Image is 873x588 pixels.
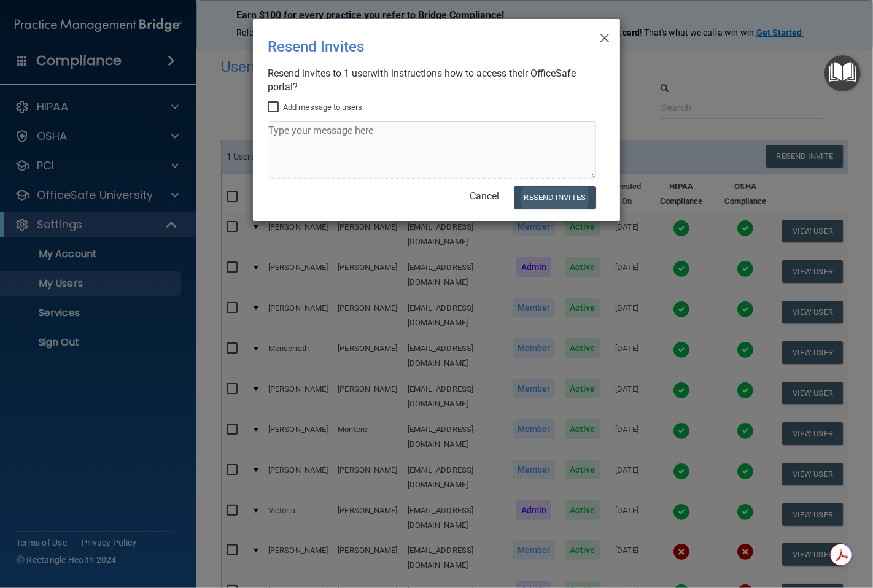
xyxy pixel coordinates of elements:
span: × [599,24,610,48]
div: Resend Invites [268,29,555,64]
label: Add message to users [268,100,362,115]
a: Cancel [470,190,499,202]
button: Resend Invites [514,186,596,209]
div: Resend invites to 1 user with instructions how to access their OfficeSafe portal? [268,67,596,94]
button: Open Resource Center [825,55,861,91]
input: Add message to users [268,103,282,112]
